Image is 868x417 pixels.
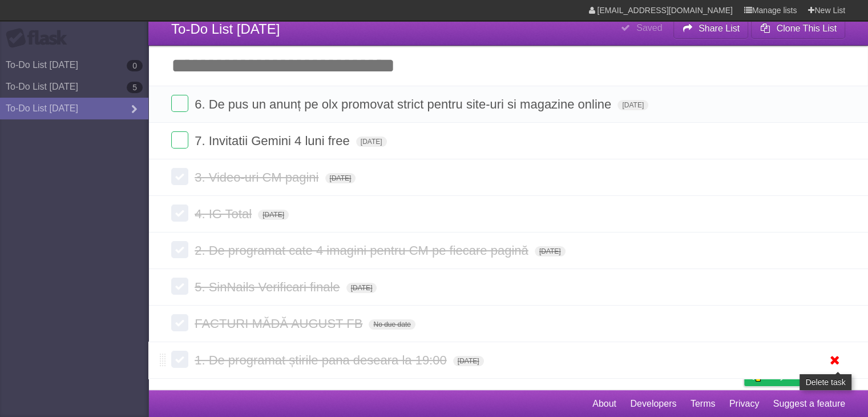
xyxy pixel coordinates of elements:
span: 3. Video-uri CM pagini [195,170,321,185]
div: Flask [6,28,74,49]
span: To-Do List [DATE] [171,21,280,37]
b: Clone This List [776,23,837,33]
button: Clone This List [751,18,845,39]
span: 4. IG Total [195,207,255,221]
label: Done [171,351,188,368]
span: [DATE] [535,246,566,256]
label: Done [171,131,188,149]
a: About [592,393,616,415]
label: Done [171,314,188,331]
span: [DATE] [453,356,484,366]
label: Done [171,95,188,112]
span: [DATE] [325,173,356,183]
a: Suggest a feature [773,393,845,415]
button: Share List [673,18,749,39]
span: No due date [369,319,415,330]
a: Developers [630,393,676,415]
span: [DATE] [617,100,648,110]
b: Share List [699,23,740,33]
b: 5 [127,82,143,93]
label: Done [171,168,188,185]
b: Saved [636,23,662,33]
span: 5. SinNails Verificari finale [195,280,342,294]
span: 1. De programat știrile pana deseara la 19:00 [195,353,449,367]
span: 7. Invitatii Gemini 4 luni free [195,134,352,148]
span: [DATE] [258,210,289,220]
b: 0 [127,60,143,71]
span: 2. De programat cate 4 imagini pentru CM pe fiecare pagină [195,243,531,258]
a: Privacy [729,393,759,415]
label: Done [171,278,188,295]
span: [DATE] [346,283,377,293]
label: Done [171,241,188,258]
span: Buy me a coffee [768,366,839,386]
a: Terms [691,393,716,415]
span: 6. De pus un anunț pe olx promovat strict pentru site-uri si magazine online [195,97,614,111]
span: [DATE] [356,137,387,147]
span: FACTURI MĂDĂ AUGUST FB [195,316,365,331]
label: Done [171,205,188,222]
